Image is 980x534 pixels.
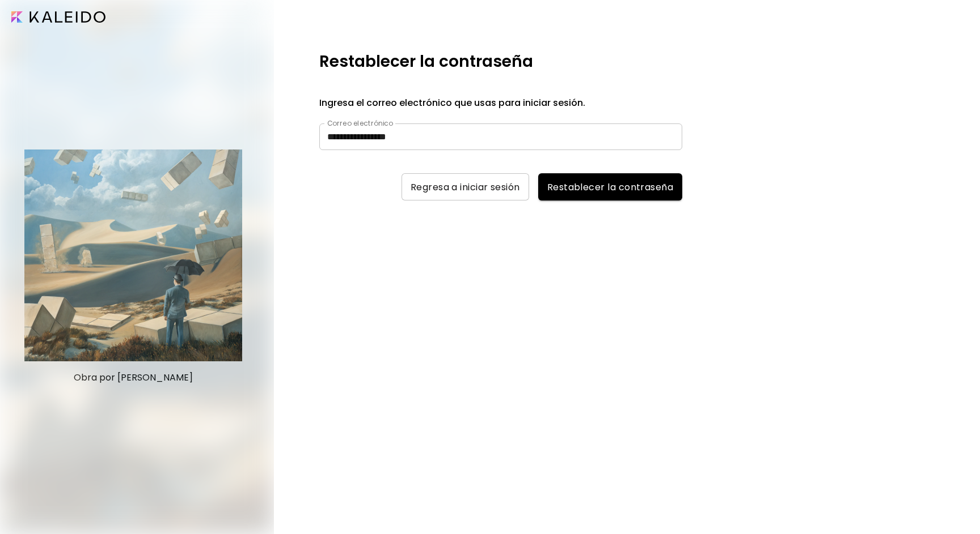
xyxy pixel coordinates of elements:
span: Restablecer la contraseña [547,181,673,193]
span: Regresa a iniciar sesión [411,181,520,193]
h5: Restablecer la contraseña [319,50,533,74]
h5: Ingresa el correo electrónico que usas para iniciar sesión. [319,96,682,110]
button: Restablecer la contraseña [538,173,682,200]
button: Regresa a iniciar sesión [402,173,529,200]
